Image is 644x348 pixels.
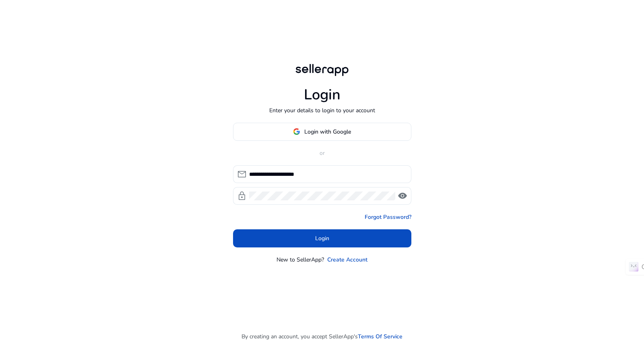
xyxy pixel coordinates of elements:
button: Login with Google [233,123,411,141]
h1: Login [304,86,341,103]
p: New to SellerApp? [277,255,324,264]
span: lock [237,191,247,201]
a: Forgot Password? [365,213,411,221]
button: Login [233,229,411,247]
a: Create Account [327,255,367,264]
img: google-logo.svg [293,128,300,135]
p: Enter your details to login to your account [269,106,375,115]
span: visibility [398,191,407,201]
span: Login [315,234,329,243]
span: Login with Google [304,128,351,136]
a: Terms Of Service [358,332,402,341]
span: mail [237,169,247,179]
p: or [233,149,411,157]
